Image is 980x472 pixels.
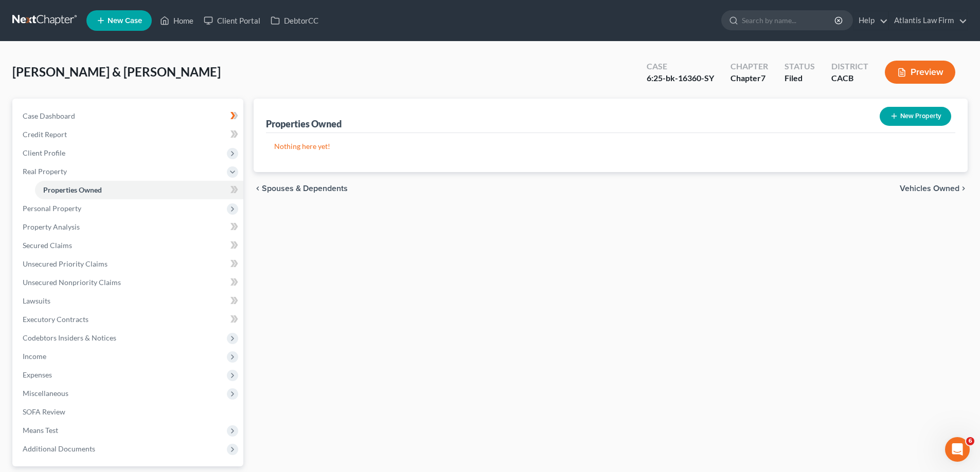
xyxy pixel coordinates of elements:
input: Search by name... [742,11,836,30]
div: CACB [831,72,868,84]
iframe: Intercom live chat [945,437,970,462]
span: Lawsuits [23,296,50,305]
a: Home [155,11,199,30]
span: Income [23,352,46,361]
a: Secured Claims [14,236,243,255]
div: District [831,61,868,72]
a: Property Analysis [14,218,243,236]
div: Chapter [730,72,768,84]
span: Means Test [23,426,58,435]
span: [PERSON_NAME] & [PERSON_NAME] [12,64,221,79]
a: Executory Contracts [14,310,243,329]
div: Status [785,61,815,72]
a: DebtorCC [265,11,324,30]
span: Unsecured Nonpriority Claims [23,278,121,287]
button: Vehicles Owned chevron_right [900,184,968,193]
span: 7 [761,73,765,83]
span: Case Dashboard [23,111,75,120]
span: Personal Property [23,204,81,213]
span: Property Analysis [23,222,80,231]
div: 6:25-bk-16360-SY [647,72,714,84]
span: Codebtors Insiders & Notices [23,333,116,342]
a: Atlantis Law Firm [889,11,967,30]
button: chevron_left Spouses & Dependents [254,184,348,193]
span: Executory Contracts [23,315,88,324]
a: Properties Owned [35,181,243,199]
div: Properties Owned [266,118,342,130]
div: Chapter [730,61,768,72]
div: Case [647,61,714,72]
button: New Property [880,107,951,126]
button: Preview [885,61,955,84]
a: Help [853,11,888,30]
span: SOFA Review [23,407,65,416]
a: Client Portal [199,11,265,30]
a: SOFA Review [14,403,243,421]
span: Miscellaneous [23,389,68,398]
span: Real Property [23,167,67,176]
a: Case Dashboard [14,107,243,125]
span: Secured Claims [23,241,72,250]
span: Client Profile [23,148,65,157]
span: Spouses & Dependents [262,184,348,193]
span: Properties Owned [43,185,102,194]
span: Vehicles Owned [900,184,959,193]
p: Nothing here yet! [274,141,947,152]
a: Lawsuits [14,292,243,310]
div: Filed [785,72,815,84]
a: Unsecured Priority Claims [14,255,243,273]
span: Additional Documents [23,444,95,453]
span: Expenses [23,370,52,379]
span: Credit Report [23,130,67,139]
span: 6 [966,437,974,445]
a: Credit Report [14,125,243,144]
a: Unsecured Nonpriority Claims [14,273,243,292]
span: New Case [108,17,142,25]
span: Unsecured Priority Claims [23,259,108,268]
i: chevron_left [254,184,262,193]
i: chevron_right [959,184,968,193]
